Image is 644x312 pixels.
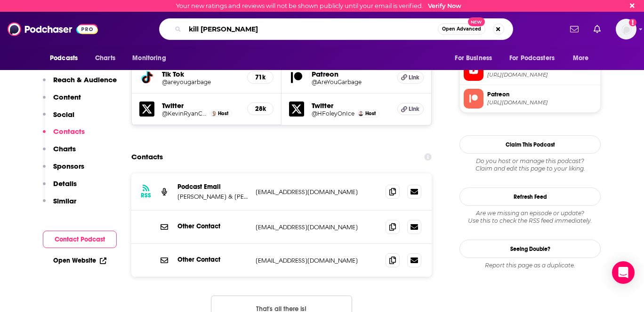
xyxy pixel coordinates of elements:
[442,27,481,31] span: Open Advanced
[358,111,363,116] img: H. Foley
[455,52,492,65] span: For Business
[53,196,76,205] p: Similar
[53,179,77,188] p: Details
[162,110,207,117] a: @KevinRyanComedy
[43,75,117,93] button: Reach & Audience
[312,110,354,117] a: @HFoleyOnIce
[218,110,228,117] span: Host
[487,90,596,99] span: Patreon
[255,105,266,113] h5: 28k
[428,2,461,9] a: Verify Now
[487,71,596,78] span: https://www.youtube.com/@AreYouGarbage
[177,256,248,264] p: Other Contact
[629,19,636,26] svg: Email not verified
[459,240,601,258] a: Seeing Double?
[185,22,438,37] input: Search podcasts, credits, & more...
[43,93,81,110] button: Content
[312,78,390,86] a: @AreYouGarbage
[43,110,74,127] button: Social
[43,179,77,196] button: Details
[509,52,555,65] span: For Podcasters
[438,23,485,35] button: Open AdvancedNew
[43,162,84,179] button: Sponsors
[590,21,604,37] a: Show notifications dropdown
[459,135,601,154] button: Claim This Podcast
[132,52,166,65] span: Monitoring
[211,111,216,116] img: Kevin Ryan
[89,49,121,67] a: Charts
[612,261,635,284] div: Open Intercom Messenger
[256,223,378,231] p: [EMAIL_ADDRESS][DOMAIN_NAME]
[566,21,582,37] a: Show notifications dropdown
[162,101,240,110] h5: Twitter
[53,162,84,171] p: Sponsors
[176,2,461,9] div: Your new ratings and reviews will not be shown publicly until your email is verified.
[397,71,424,84] a: Link
[8,20,98,38] img: Podchaser - Follow, Share and Rate Podcasts
[256,188,378,196] p: [EMAIL_ADDRESS][DOMAIN_NAME]
[397,103,424,115] a: Link
[141,192,151,199] h3: RSS
[53,93,81,101] p: Content
[255,73,266,81] h5: 71k
[53,144,76,153] p: Charts
[53,127,85,136] p: Contacts
[616,19,636,39] span: Logged in as KaraSevenLetter
[43,127,85,144] button: Contacts
[162,70,240,78] h5: Tik Tok
[459,262,601,269] div: Report this page as a duplicate.
[448,49,504,67] button: open menu
[131,148,163,166] h2: Contacts
[459,157,601,165] span: Do you host or manage this podcast?
[409,74,419,81] span: Link
[159,18,513,40] div: Search podcasts, credits, & more...
[616,19,636,39] button: Show profile menu
[459,157,601,172] div: Claim and edit this page to your liking.
[53,75,117,84] p: Reach & Audience
[43,196,76,214] button: Similar
[162,78,240,86] a: @areyougarbage
[43,144,76,162] button: Charts
[43,231,117,248] button: Contact Podcast
[566,49,601,67] button: open menu
[177,193,248,201] p: [PERSON_NAME] & [PERSON_NAME]
[487,99,596,106] span: https://www.patreon.com/AreYouGarbage
[468,17,485,26] span: New
[95,52,115,65] span: Charts
[50,52,78,65] span: Podcasts
[459,210,601,225] div: Are we missing an episode or update? Use this to check the RSS feed immediately.
[573,52,589,65] span: More
[312,101,390,110] h5: Twitter
[177,222,248,230] p: Other Contact
[365,110,376,117] span: Host
[409,105,419,113] span: Link
[464,89,596,109] a: Patreon[URL][DOMAIN_NAME]
[256,257,378,265] p: [EMAIL_ADDRESS][DOMAIN_NAME]
[459,187,601,206] button: Refresh Feed
[616,19,636,39] img: User Profile
[312,70,390,78] h5: Patreon
[503,49,568,67] button: open menu
[177,183,248,191] p: Podcast Email
[464,61,596,81] a: YouTube[URL][DOMAIN_NAME]
[43,49,90,67] button: open menu
[53,110,74,119] p: Social
[53,257,106,265] a: Open Website
[126,49,178,67] button: open menu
